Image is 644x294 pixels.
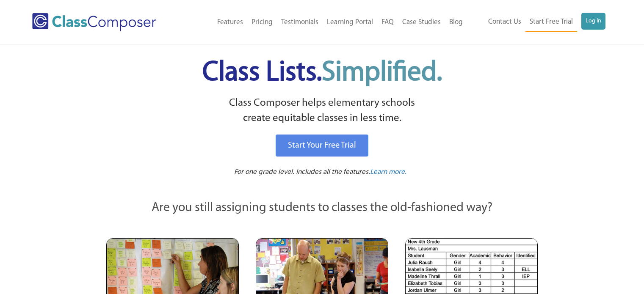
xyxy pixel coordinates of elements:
a: Start Your Free Trial [276,135,368,157]
span: For one grade level. Includes all the features. [234,168,370,176]
a: Features [213,13,247,32]
nav: Header Menu [183,13,467,32]
span: Start Your Free Trial [288,141,356,150]
img: Class Composer [32,13,156,31]
nav: Header Menu [467,13,605,32]
span: Learn more. [370,168,406,176]
a: Testimonials [277,13,323,32]
a: Case Studies [398,13,445,32]
p: Class Composer helps elementary schools create equitable classes in less time. [105,96,539,126]
a: Learn more. [370,167,406,178]
a: Start Free Trial [525,13,577,32]
a: FAQ [377,13,398,32]
a: Contact Us [484,13,525,31]
a: Log In [581,13,605,30]
p: Are you still assigning students to classes the old-fashioned way? [106,199,538,217]
span: Simplified. [322,59,442,87]
a: Learning Portal [323,13,377,32]
span: Class Lists. [202,59,442,87]
a: Pricing [247,13,277,32]
a: Blog [445,13,467,32]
